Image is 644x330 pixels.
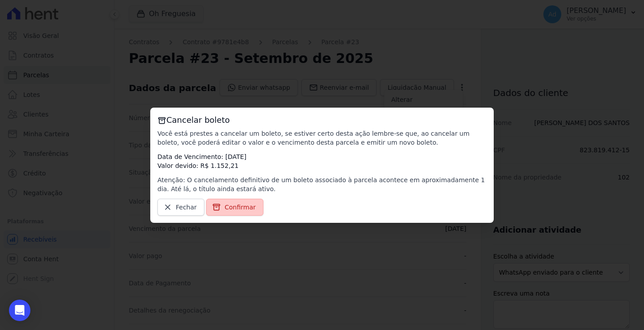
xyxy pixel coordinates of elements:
[157,115,487,125] h3: Cancelar boleto
[157,199,204,216] a: Fechar
[176,203,197,212] span: Fechar
[157,152,487,170] p: Data de Vencimento: [DATE] Valor devido: R$ 1.152,21
[206,199,263,216] a: Confirmar
[157,175,487,193] p: Atenção: O cancelamento definitivo de um boleto associado à parcela acontece em aproximadamente 1...
[225,203,256,212] span: Confirmar
[9,300,30,321] div: Open Intercom Messenger
[157,129,487,147] p: Você está prestes a cancelar um boleto, se estiver certo desta ação lembre-se que, ao cancelar um...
